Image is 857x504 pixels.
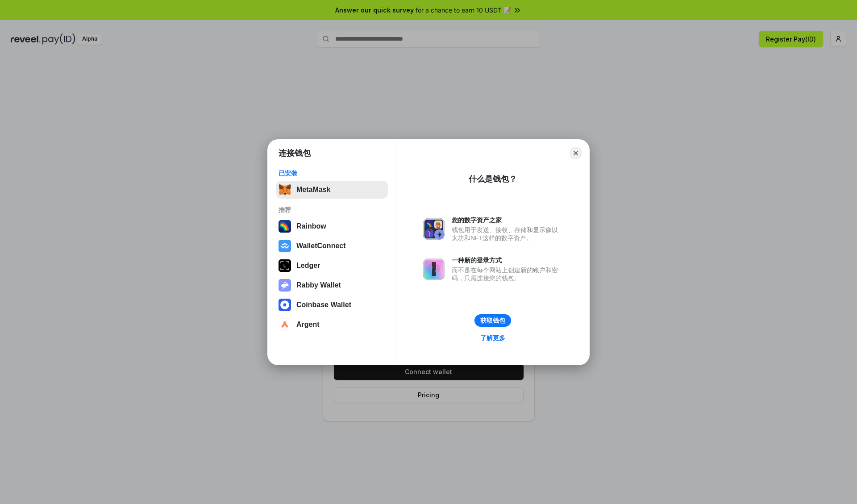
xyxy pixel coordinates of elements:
[279,169,385,177] div: 已安装
[279,240,291,252] img: svg+xml,%3Csvg%20width%3D%2228%22%20height%3D%2228%22%20viewBox%3D%220%200%2028%2028%22%20fill%3D...
[296,281,341,289] div: Rabby Wallet
[452,226,562,242] div: 钱包用于发送、接收、存储和显示像以太坊和NFT这样的数字资产。
[296,242,346,250] div: WalletConnect
[276,316,388,333] button: Argent
[276,296,388,314] button: Coinbase Wallet
[423,218,445,240] img: svg+xml,%3Csvg%20xmlns%3D%22http%3A%2F%2Fwww.w3.org%2F2000%2Fsvg%22%20fill%3D%22none%22%20viewBox...
[475,332,511,344] a: 了解更多
[480,317,505,325] div: 获取钱包
[279,279,291,292] img: svg+xml,%3Csvg%20xmlns%3D%22http%3A%2F%2Fwww.w3.org%2F2000%2Fsvg%22%20fill%3D%22none%22%20viewBox...
[296,186,330,194] div: MetaMask
[276,257,388,275] button: Ledger
[279,318,291,331] img: svg+xml,%3Csvg%20width%3D%2228%22%20height%3D%2228%22%20viewBox%3D%220%200%2028%2028%22%20fill%3D...
[279,220,291,233] img: svg+xml,%3Csvg%20width%3D%22120%22%20height%3D%22120%22%20viewBox%3D%220%200%20120%20120%22%20fil...
[480,334,505,342] div: 了解更多
[279,206,385,214] div: 推荐
[452,216,562,224] div: 您的数字资产之家
[276,181,388,199] button: MetaMask
[296,262,320,270] div: Ledger
[452,256,562,264] div: 一种新的登录方式
[279,183,291,196] img: svg+xml,%3Csvg%20fill%3D%22none%22%20height%3D%2233%22%20viewBox%3D%220%200%2035%2033%22%20width%...
[276,217,388,235] button: Rainbow
[296,222,326,230] div: Rainbow
[452,266,562,282] div: 而不是在每个网站上创建新的账户和密码，只需连接您的钱包。
[279,259,291,272] img: svg+xml,%3Csvg%20xmlns%3D%22http%3A%2F%2Fwww.w3.org%2F2000%2Fsvg%22%20width%3D%2228%22%20height%3...
[296,321,320,329] div: Argent
[276,237,388,255] button: WalletConnect
[423,258,445,280] img: svg+xml,%3Csvg%20xmlns%3D%22http%3A%2F%2Fwww.w3.org%2F2000%2Fsvg%22%20fill%3D%22none%22%20viewBox...
[279,148,311,158] h1: 连接钱包
[296,301,351,309] div: Coinbase Wallet
[570,147,582,159] button: Close
[279,299,291,311] img: svg+xml,%3Csvg%20width%3D%2228%22%20height%3D%2228%22%20viewBox%3D%220%200%2028%2028%22%20fill%3D...
[469,174,517,184] div: 什么是钱包？
[474,314,511,327] button: 获取钱包
[276,276,388,294] button: Rabby Wallet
